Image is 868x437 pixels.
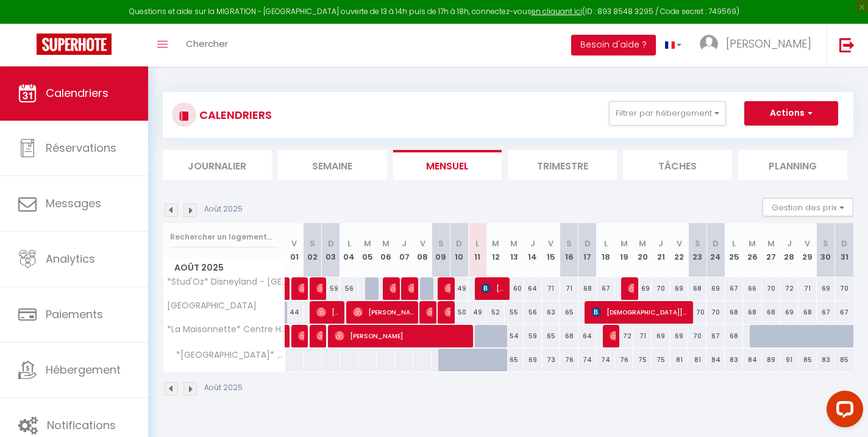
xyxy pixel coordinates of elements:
div: 76 [615,349,633,371]
th: 09 [432,223,450,277]
div: 68 [688,277,706,300]
th: 28 [780,223,799,277]
span: *La Maisonnette* Centre Historique [165,325,287,334]
span: [PERSON_NAME] [298,277,304,300]
th: 27 [762,223,780,277]
span: [PERSON_NAME] [610,324,616,347]
span: [PERSON_NAME] [426,300,432,324]
div: 68 [762,301,780,324]
div: 67 [725,277,743,300]
th: 07 [395,223,413,277]
h3: CALENDRIERS [196,101,272,129]
div: 74 [597,349,615,371]
span: [PERSON_NAME] [316,300,341,324]
abbr: V [291,238,297,249]
th: 05 [358,223,377,277]
span: [DEMOGRAPHIC_DATA][PERSON_NAME] [591,300,689,324]
div: 71 [633,325,652,347]
abbr: D [841,238,847,249]
th: 14 [524,223,542,277]
div: 67 [706,325,725,347]
abbr: M [749,238,756,249]
a: Chercher [177,24,237,66]
th: 12 [486,223,505,277]
span: Notifications [47,417,116,433]
th: 02 [304,223,322,277]
span: [PERSON_NAME] [444,277,450,300]
div: 56 [340,277,358,300]
th: 19 [615,223,633,277]
abbr: D [585,238,591,249]
abbr: D [456,238,462,249]
th: 29 [799,223,817,277]
span: [PERSON_NAME] [408,277,414,300]
div: 85 [835,349,853,371]
abbr: V [420,238,425,249]
div: 64 [578,325,597,347]
div: 66 [743,277,761,300]
div: 50 [450,301,468,324]
button: Actions [744,101,838,126]
div: 59 [322,277,340,300]
div: 52 [486,301,505,324]
div: 89 [762,349,780,371]
div: 75 [633,349,652,371]
div: 64 [524,277,542,300]
span: Réservations [46,140,116,155]
div: 63 [542,301,560,324]
abbr: J [530,238,535,249]
abbr: L [347,238,351,249]
div: 69 [670,277,688,300]
div: 72 [780,277,799,300]
th: 18 [597,223,615,277]
div: 70 [688,301,706,324]
abbr: J [658,238,663,249]
div: 71 [560,277,578,300]
div: 70 [835,277,853,300]
th: 11 [468,223,486,277]
div: 68 [725,301,743,324]
abbr: D [328,238,334,249]
div: 56 [524,301,542,324]
li: Semaine [278,150,387,180]
div: 49 [450,277,468,300]
span: Analytics [46,251,95,266]
div: 73 [542,349,560,371]
th: 04 [340,223,358,277]
th: 22 [670,223,688,277]
iframe: LiveChat chat widget [817,386,868,437]
div: 83 [817,349,835,371]
div: 69 [670,325,688,347]
li: Tâches [623,150,732,180]
div: 49 [468,301,486,324]
li: Journalier [163,150,272,180]
div: 59 [524,325,542,347]
abbr: M [767,238,775,249]
th: 30 [817,223,835,277]
th: 13 [505,223,523,277]
div: 69 [780,301,799,324]
input: Rechercher un logement... [170,226,278,248]
span: Salem Debbiche [316,277,322,300]
div: 68 [725,325,743,347]
span: [PERSON_NAME] [444,300,450,324]
div: 72 [615,325,633,347]
abbr: J [787,238,792,249]
th: 31 [835,223,853,277]
a: ... [PERSON_NAME] [691,24,827,66]
div: 74 [578,349,597,371]
div: 65 [505,349,523,371]
span: [PERSON_NAME] [335,324,469,347]
span: Chercher [186,37,228,50]
abbr: L [732,238,736,249]
th: 06 [377,223,395,277]
div: 70 [706,301,725,324]
th: 23 [688,223,706,277]
abbr: V [677,238,682,249]
abbr: V [548,238,553,249]
div: 67 [835,301,853,324]
span: [GEOGRAPHIC_DATA] [165,301,257,310]
div: 65 [560,301,578,324]
abbr: M [621,238,628,249]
